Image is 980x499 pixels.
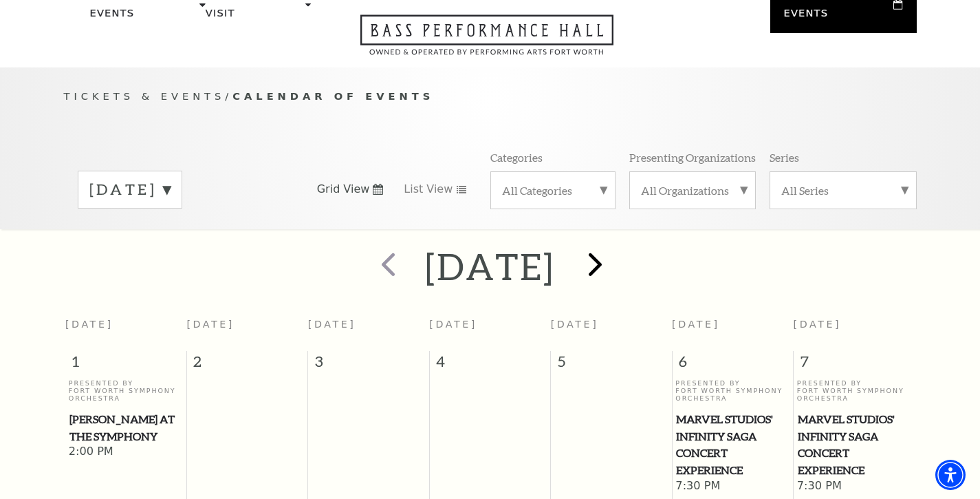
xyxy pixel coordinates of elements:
[794,351,915,379] span: 7
[65,319,113,330] span: [DATE]
[568,242,618,291] button: next
[425,244,555,288] h2: [DATE]
[311,14,663,67] a: Open this option
[675,379,790,403] p: Presented By Fort Worth Symphony Orchestra
[430,351,550,379] span: 4
[64,88,917,105] p: /
[404,182,453,197] span: List View
[69,445,183,460] span: 2:00 PM
[308,351,428,379] span: 3
[69,379,183,403] p: Presented By Fort Worth Symphony Orchestra
[64,90,226,102] span: Tickets & Events
[186,319,235,330] span: [DATE]
[770,150,799,164] p: Series
[781,183,905,198] label: All Series
[629,150,756,164] p: Presenting Organizations
[89,179,171,200] label: [DATE]
[65,351,186,379] span: 1
[672,319,720,330] span: [DATE]
[794,319,842,330] span: [DATE]
[362,242,412,291] button: prev
[69,411,183,445] a: Shakespeare at the Symphony
[797,411,911,479] a: Marvel Studios' Infinity Saga Concert Experience
[551,351,671,379] span: 5
[675,411,790,479] a: Marvel Studios' Infinity Saga Concert Experience
[429,319,477,330] span: [DATE]
[187,351,307,379] span: 2
[797,479,911,494] span: 7:30 PM
[675,479,790,494] span: 7:30 PM
[797,379,911,403] p: Presented By Fort Worth Symphony Orchestra
[490,150,543,164] p: Categories
[676,411,789,479] span: Marvel Studios' Infinity Saga Concert Experience
[317,182,370,197] span: Grid View
[798,411,911,479] span: Marvel Studios' Infinity Saga Concert Experience
[232,90,434,102] span: Calendar of Events
[935,460,966,490] div: Accessibility Menu
[308,319,356,330] span: [DATE]
[551,319,599,330] span: [DATE]
[69,411,182,445] span: [PERSON_NAME] at the Symphony
[673,351,793,379] span: 6
[502,183,604,198] label: All Categories
[641,183,744,198] label: All Organizations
